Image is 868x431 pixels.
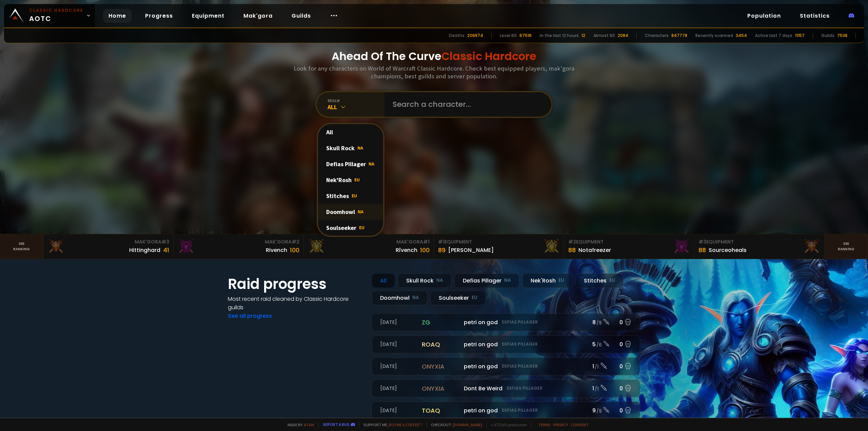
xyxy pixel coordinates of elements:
div: Equipment [438,238,560,246]
div: Nek'Rosh [522,273,573,288]
a: Population [742,9,786,23]
div: 100 [420,246,430,255]
div: Doomhowl [318,204,383,220]
span: # 3 [161,238,169,245]
h1: Raid progress [228,273,363,295]
div: Equipment [568,238,690,246]
div: All [372,273,395,288]
span: NA [358,209,363,215]
a: Buy me a coffee [389,422,422,427]
span: NA [369,161,374,167]
span: # 1 [423,238,430,245]
a: Mak'gora [238,9,278,23]
a: Terms [538,422,551,427]
div: Guilds [821,33,834,39]
div: realm [328,98,384,103]
a: [DATE]zgpetri on godDefias Pillager8 /90 [372,313,640,331]
small: NA [436,277,443,284]
div: Equipment [698,238,820,246]
div: Notafreezer [578,246,611,254]
div: Mak'Gora [308,238,430,246]
a: See all progress [228,312,272,320]
a: Guilds [286,9,316,23]
a: a fan [304,422,314,427]
a: Mak'Gora#2Rivench100 [174,234,304,259]
a: Progress [140,9,178,23]
a: Home [103,9,132,23]
div: 11157 [795,33,805,39]
div: 100 [290,246,299,255]
div: Rîvench [396,246,417,254]
span: AOTC [29,7,83,24]
div: Defias Pillager [454,273,519,288]
div: Stitches [318,188,383,204]
div: 7538 [837,33,847,39]
div: 41 [163,246,169,255]
small: Classic Hardcore [29,7,83,14]
span: # 1 [438,238,445,245]
span: EU [352,193,357,199]
a: #1Equipment89[PERSON_NAME] [434,234,564,259]
div: Mak'Gora [47,238,169,246]
a: Mak'Gora#1Rîvench100 [304,234,434,259]
div: Sourceoheals [709,246,747,254]
a: Consent [571,422,589,427]
div: 89 [438,246,446,255]
div: Characters [645,33,669,39]
span: v. d752d5 - production [486,422,527,427]
div: 847778 [671,33,687,39]
div: 206874 [467,33,483,39]
a: [DATE]onyxiapetri on godDefias Pillager1 /10 [372,357,640,375]
h1: Ahead Of The Curve [332,48,536,64]
div: All [328,103,384,111]
div: Skull Rock [398,273,452,288]
div: 67516 [519,33,532,39]
small: EU [472,294,477,301]
h3: Look for any characters on World of Warcraft Classic Hardcore. Check best equipped players, mak'g... [291,64,577,80]
small: EU [558,277,564,284]
div: Level 60 [500,33,517,39]
span: Checkout [427,422,482,427]
a: [DOMAIN_NAME] [453,422,482,427]
div: In the last 12 hours [540,33,579,39]
div: 88 [698,246,706,255]
a: Report a bug [323,422,350,427]
a: [DATE]toaqpetri on godDefias Pillager9 /90 [372,401,640,419]
a: [DATE]roaqpetri on godDefias Pillager5 /60 [372,335,640,353]
a: Mak'Gora#3Hittinghard41 [43,234,174,259]
a: Statistics [794,9,835,23]
div: Soulseeker [430,291,486,305]
div: 2084 [618,33,628,39]
a: #3Equipment88Sourceoheals [694,234,825,259]
h4: Most recent raid cleaned by Classic Hardcore guilds [228,295,363,312]
span: Made by [283,422,314,427]
div: Doomhowl [372,291,428,305]
a: Equipment [186,9,230,23]
small: EU [609,277,615,284]
span: Classic Hardcore [441,48,536,64]
span: Support me, [359,422,422,427]
span: # 2 [292,238,299,245]
div: Defias Pillager [318,156,383,172]
div: Soulseeker [318,220,383,236]
a: Seeranking [825,234,868,259]
div: Active last 7 days [755,33,792,39]
div: Almost 60 [593,33,615,39]
div: Skull Rock [318,140,383,156]
div: [PERSON_NAME] [448,246,494,254]
input: Search a character... [389,92,543,117]
div: Stitches [575,273,624,288]
span: EU [359,224,364,231]
a: [DATE]onyxiaDont Be WeirdDefias Pillager1 /10 [372,379,640,397]
a: Privacy [553,422,568,427]
span: # 3 [698,238,706,245]
small: NA [504,277,511,284]
a: Classic HardcoreAOTC [4,4,95,27]
div: Deaths [449,33,465,39]
div: 88 [568,246,576,255]
span: NA [357,145,363,151]
div: Hittinghard [129,246,160,254]
div: All [318,124,383,140]
span: EU [354,177,360,183]
div: 12 [581,33,585,39]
